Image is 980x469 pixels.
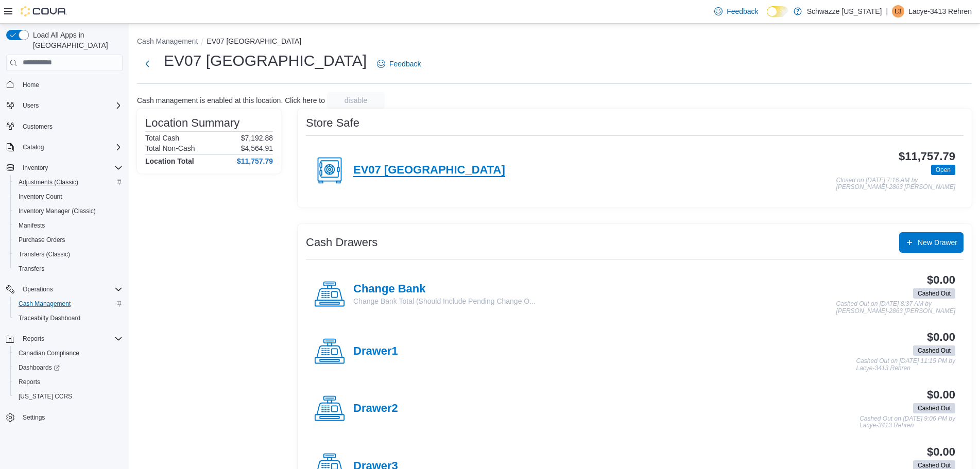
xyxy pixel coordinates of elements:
[19,141,123,153] span: Catalog
[14,190,66,203] a: Inventory Count
[207,37,301,45] button: EV07 [GEOGRAPHIC_DATA]
[19,99,43,112] button: Users
[14,263,48,275] a: Transfers
[918,237,957,248] span: New Drawer
[14,298,123,310] span: Cash Management
[19,162,123,174] span: Inventory
[856,358,955,372] p: Cashed Out on [DATE] 11:15 PM by Lacye-3413 Rehren
[23,143,44,151] span: Catalog
[389,59,421,69] span: Feedback
[19,78,123,91] span: Home
[19,162,52,174] button: Inventory
[10,247,127,262] button: Transfers (Classic)
[10,389,127,404] button: [US_STATE] CCRS
[14,347,83,359] a: Canadian Compliance
[29,30,123,50] span: Load All Apps in [GEOGRAPHIC_DATA]
[14,176,82,188] a: Adjustments (Classic)
[19,363,60,372] span: Dashboards
[19,411,123,424] span: Settings
[19,300,71,308] span: Cash Management
[353,345,398,358] h4: Drawer1
[19,193,62,201] span: Inventory Count
[241,144,273,152] p: $4,564.91
[14,190,123,203] span: Inventory Count
[145,117,239,129] h3: Location Summary
[14,390,123,403] span: Washington CCRS
[10,218,127,233] button: Manifests
[767,17,767,18] span: Dark Mode
[353,283,536,296] h4: Change Bank
[14,234,123,246] span: Purchase Orders
[927,274,955,286] h3: $0.00
[19,333,123,345] span: Reports
[14,361,64,374] a: Dashboards
[19,207,96,215] span: Inventory Manager (Classic)
[19,250,70,258] span: Transfers (Classic)
[10,297,127,311] button: Cash Management
[137,37,198,45] button: Cash Management
[836,301,955,315] p: Cashed Out on [DATE] 8:37 AM by [PERSON_NAME]-2863 [PERSON_NAME]
[19,221,45,230] span: Manifests
[23,164,48,172] span: Inventory
[936,165,951,175] span: Open
[19,411,49,424] a: Settings
[14,219,123,232] span: Manifests
[19,392,72,401] span: [US_STATE] CCRS
[19,141,48,153] button: Catalog
[927,446,955,458] h3: $0.00
[918,289,951,298] span: Cashed Out
[137,96,325,105] p: Cash management is enabled at this location. Click here to
[10,262,127,276] button: Transfers
[807,5,882,18] p: Schwazze [US_STATE]
[19,283,57,296] button: Operations
[145,134,179,142] h6: Total Cash
[710,1,762,22] a: Feedback
[306,117,359,129] h3: Store Safe
[727,6,758,16] span: Feedback
[137,36,972,48] nav: An example of EuiBreadcrumbs
[19,120,123,133] span: Customers
[14,376,44,388] a: Reports
[14,205,100,217] a: Inventory Manager (Classic)
[10,375,127,389] button: Reports
[927,389,955,401] h3: $0.00
[2,98,127,113] button: Users
[2,140,127,154] button: Catalog
[10,189,127,204] button: Inventory Count
[918,404,951,413] span: Cashed Out
[353,164,505,177] h4: EV07 [GEOGRAPHIC_DATA]
[886,5,888,18] p: |
[14,205,123,217] span: Inventory Manager (Classic)
[767,6,788,17] input: Dark Mode
[6,73,123,452] nav: Complex example
[14,361,123,374] span: Dashboards
[23,335,44,343] span: Reports
[927,331,955,343] h3: $0.00
[14,248,123,260] span: Transfers (Classic)
[23,81,39,89] span: Home
[14,312,123,324] span: Traceabilty Dashboard
[306,236,377,249] h3: Cash Drawers
[2,410,127,425] button: Settings
[241,134,273,142] p: $7,192.88
[353,402,398,415] h4: Drawer2
[137,54,158,74] button: Next
[237,157,273,165] h4: $11,757.79
[327,92,385,109] button: disable
[14,176,123,188] span: Adjustments (Classic)
[2,332,127,346] button: Reports
[14,219,49,232] a: Manifests
[19,265,44,273] span: Transfers
[2,161,127,175] button: Inventory
[859,415,955,429] p: Cashed Out on [DATE] 9:06 PM by Lacye-3413 Rehren
[21,6,67,16] img: Cova
[908,5,972,18] p: Lacye-3413 Rehren
[10,346,127,360] button: Canadian Compliance
[895,5,901,18] span: L3
[2,282,127,297] button: Operations
[2,119,127,134] button: Customers
[145,144,195,152] h6: Total Non-Cash
[913,288,955,299] span: Cashed Out
[14,347,123,359] span: Canadian Compliance
[23,285,53,293] span: Operations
